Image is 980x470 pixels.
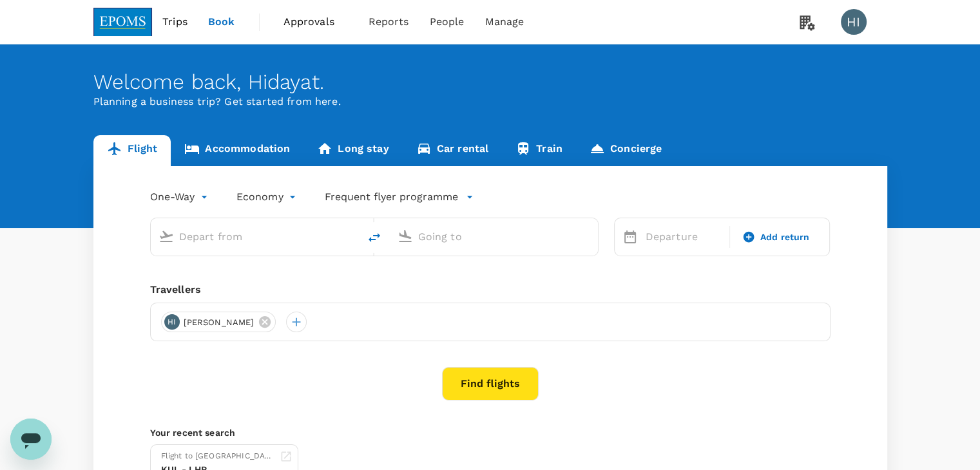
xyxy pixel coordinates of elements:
img: EPOMS SDN BHD [93,8,153,36]
iframe: Button to launch messaging window [10,418,52,460]
a: Concierge [576,135,675,166]
span: Manage [485,14,524,30]
button: Open [589,235,591,238]
span: People [430,14,465,30]
span: Reports [369,14,409,30]
span: [PERSON_NAME] [176,316,262,329]
p: Frequent flyer programme [325,189,458,205]
button: Find flights [442,367,539,400]
a: Car rental [403,135,503,166]
a: Long stay [303,135,402,166]
button: Frequent flyer programme [325,189,474,205]
p: Planning a business trip? Get started from here. [93,94,887,109]
div: Flight to [GEOGRAPHIC_DATA] [161,450,274,463]
div: Welcome back , Hidayat . [93,70,887,94]
div: One-Way [150,187,211,207]
button: delete [359,222,390,253]
span: Book [208,14,235,30]
div: HI [164,314,180,330]
div: HI [841,9,867,35]
div: HI[PERSON_NAME] [161,312,276,332]
span: Add return [760,230,810,244]
div: Travellers [150,282,831,297]
a: Flight [93,135,171,166]
a: Train [502,135,576,166]
span: Trips [162,14,187,30]
span: Approvals [283,14,348,30]
a: Accommodation [171,135,303,166]
input: Depart from [179,227,332,247]
p: Your recent search [150,426,831,439]
button: Open [350,235,352,238]
input: Going to [418,227,571,247]
p: Departure [646,229,722,245]
div: Economy [236,187,299,207]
